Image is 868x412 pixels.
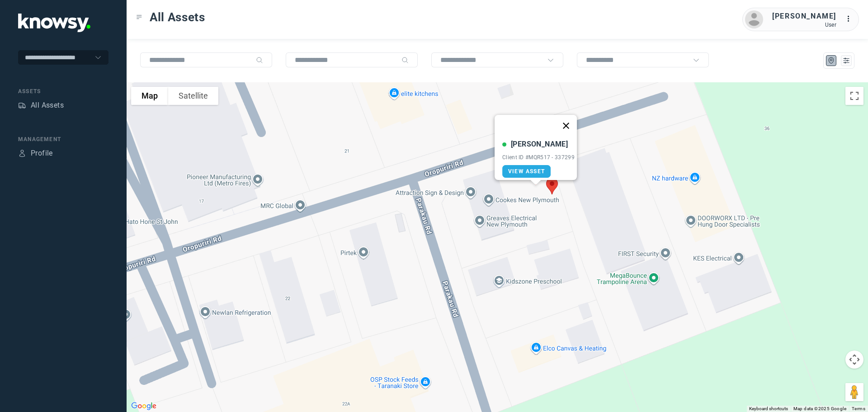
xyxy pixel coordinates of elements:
img: Google [129,400,159,412]
button: Drag Pegman onto the map to open Street View [845,383,863,401]
div: [PERSON_NAME] [511,139,568,150]
div: [PERSON_NAME] [772,11,836,22]
a: Terms (opens in new tab) [852,406,865,411]
div: Profile [18,149,26,157]
div: Map [827,57,835,65]
button: Keyboard shortcuts [749,406,788,412]
div: Management [18,135,108,143]
div: User [772,22,836,28]
div: Toggle Menu [136,14,142,20]
div: Profile [31,148,53,159]
span: View Asset [508,168,545,175]
span: All Assets [150,9,205,25]
a: Open this area in Google Maps (opens a new window) [129,400,159,412]
div: List [842,57,850,65]
div: Assets [18,87,108,95]
a: ProfileProfile [18,148,53,159]
button: Close [555,115,577,137]
button: Toggle fullscreen view [845,87,863,105]
button: Show street map [131,87,168,105]
div: : [845,14,856,24]
div: Search [401,57,409,64]
button: Map camera controls [845,350,863,369]
button: Show satellite imagery [168,87,218,105]
span: Map data ©2025 Google [793,406,846,411]
a: View Asset [502,165,551,178]
div: : [845,14,856,26]
div: Client ID #MQR517 - 337299 [502,154,575,161]
a: AssetsAll Assets [18,100,64,111]
div: All Assets [31,100,64,111]
img: Application Logo [18,14,90,32]
div: Search [256,57,263,64]
tspan: ... [846,15,855,22]
div: Assets [18,101,26,109]
img: avatar.png [745,10,763,28]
